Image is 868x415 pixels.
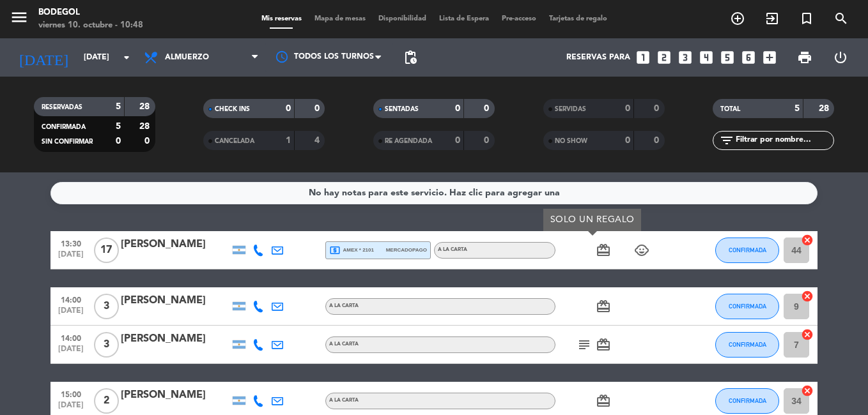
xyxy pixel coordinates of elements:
[255,15,308,22] span: Mis reservas
[797,50,812,65] span: print
[801,290,814,303] i: cancel
[715,388,779,414] button: CONFIRMADA
[596,299,611,314] i: card_giftcard
[734,133,833,147] input: Filtrar por nombre...
[116,122,121,131] strong: 5
[698,49,715,66] i: looks_4
[10,8,29,27] i: menu
[329,398,359,403] span: A LA CARTA
[833,11,849,26] i: search
[625,136,630,145] strong: 0
[794,104,800,113] strong: 5
[215,138,254,144] span: CANCELADA
[715,238,779,263] button: CONFIRMADA
[740,49,757,66] i: looks_6
[715,332,779,358] button: CONFIRMADA
[654,104,662,113] strong: 0
[495,15,543,22] span: Pre-acceso
[625,104,630,113] strong: 0
[308,15,372,22] span: Mapa de mesas
[329,303,359,308] span: A LA CARTA
[819,104,832,113] strong: 28
[801,328,814,341] i: cancel
[715,294,779,319] button: CONFIRMADA
[719,133,734,148] i: filter_list
[635,49,651,66] i: looks_one
[596,337,611,352] i: card_giftcard
[286,136,291,145] strong: 1
[10,43,77,72] i: [DATE]
[55,236,87,250] span: 13:30
[55,386,87,401] span: 15:00
[94,332,119,358] span: 3
[286,104,291,113] strong: 0
[55,345,87,359] span: [DATE]
[385,138,432,144] span: RE AGENDADA
[654,136,662,145] strong: 0
[801,384,814,397] i: cancel
[730,11,745,26] i: add_circle_outline
[121,292,229,309] div: [PERSON_NAME]
[484,136,492,145] strong: 0
[121,331,229,347] div: [PERSON_NAME]
[42,124,86,130] span: CONFIRMADA
[555,106,586,112] span: SERVIDAS
[94,388,119,414] span: 2
[94,294,119,319] span: 3
[314,136,322,145] strong: 4
[385,106,419,112] span: SENTADAS
[314,104,322,113] strong: 0
[455,136,460,145] strong: 0
[309,186,560,200] div: No hay notas para este servicio. Haz clic para agregar una
[144,137,152,146] strong: 0
[729,303,766,310] span: CONFIRMADA
[577,337,592,352] i: subject
[656,49,672,66] i: looks_two
[139,122,152,131] strong: 28
[543,15,614,22] span: Tarjetas de regalo
[801,234,814,246] i: cancel
[116,137,121,146] strong: 0
[329,245,341,256] i: local_atm
[596,243,611,258] i: card_giftcard
[455,104,460,113] strong: 0
[372,15,433,22] span: Disponibilidad
[55,292,87,306] span: 14:00
[42,139,93,145] span: SIN CONFIRMAR
[329,245,374,256] span: amex * 2101
[719,49,736,66] i: looks_5
[566,53,630,62] span: Reservas para
[484,104,492,113] strong: 0
[55,330,87,345] span: 14:00
[329,342,359,347] span: A LA CARTA
[165,53,209,62] span: Almuerzo
[729,246,766,253] span: CONFIRMADA
[121,387,229,404] div: [PERSON_NAME]
[438,247,467,252] span: A LA CARTA
[823,38,858,77] div: LOG OUT
[433,15,495,22] span: Lista de Espera
[94,238,119,263] span: 17
[555,138,587,144] span: NO SHOW
[55,306,87,321] span: [DATE]
[139,102,152,111] strong: 28
[38,19,143,32] div: viernes 10. octubre - 10:48
[596,393,611,409] i: card_giftcard
[543,209,641,231] div: SOLO UN REGALO
[119,50,134,65] i: arrow_drop_down
[121,236,229,253] div: [PERSON_NAME]
[10,8,29,31] button: menu
[720,106,740,112] span: TOTAL
[386,246,427,254] span: mercadopago
[116,102,121,111] strong: 5
[42,104,82,110] span: RESERVADAS
[634,243,649,258] i: child_care
[677,49,694,66] i: looks_3
[833,50,848,65] i: power_settings_new
[761,49,778,66] i: add_box
[729,397,766,404] span: CONFIRMADA
[215,106,250,112] span: CHECK INS
[38,6,143,19] div: Bodegol
[55,250,87,265] span: [DATE]
[764,11,780,26] i: exit_to_app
